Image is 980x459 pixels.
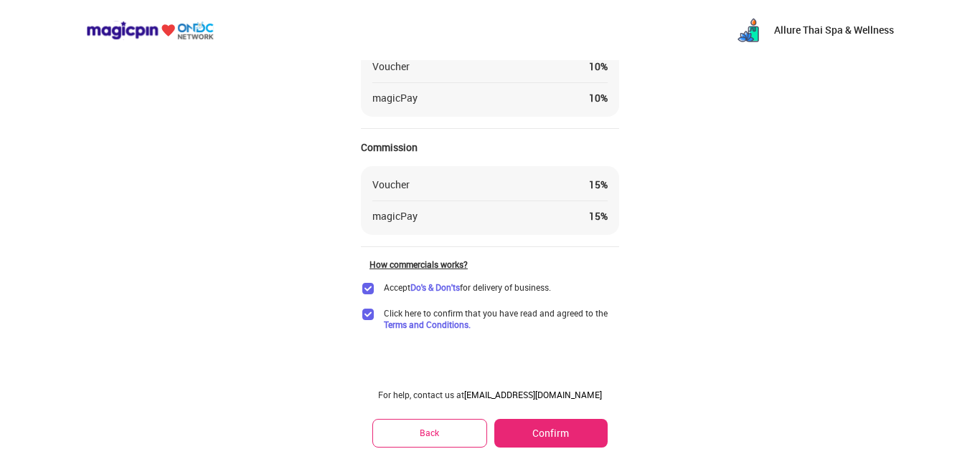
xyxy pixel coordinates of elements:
a: Terms and Conditions. [384,319,471,330]
div: How commercials works? [369,259,619,270]
div: 10 % [589,59,608,74]
div: magicPay [372,209,418,223]
span: Click here to confirm that you have read and agreed to the [384,307,619,330]
img: fYqj7LqSiUX7laSa_sun69l9qE3eVVcDSyHPaYEx5AcGQ1vwpz82dxdLqobGScDdJghfhY5tsDVmziE2T_gaGQzuvi4 [734,16,763,44]
div: Voucher [372,178,410,192]
div: Accept for delivery of business. [384,281,551,293]
p: Allure Thai Spa & Wellness [774,23,894,37]
div: 15 % [589,178,608,192]
div: Commission [361,140,619,155]
a: [EMAIL_ADDRESS][DOMAIN_NAME] [464,389,602,400]
div: 15 % [589,209,608,223]
div: magicPay [372,91,418,105]
div: For help, contact us at [372,389,608,400]
img: checkbox_purple.ceb64cee.svg [361,281,375,296]
div: 10 % [589,91,608,105]
button: Back [372,419,487,447]
div: Voucher [372,59,410,74]
a: Do's & Don'ts [410,281,460,293]
img: checkbox_purple.ceb64cee.svg [361,307,375,322]
button: Confirm [494,419,608,448]
img: ondc-logo-new-small.8a59708e.svg [86,21,214,40]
